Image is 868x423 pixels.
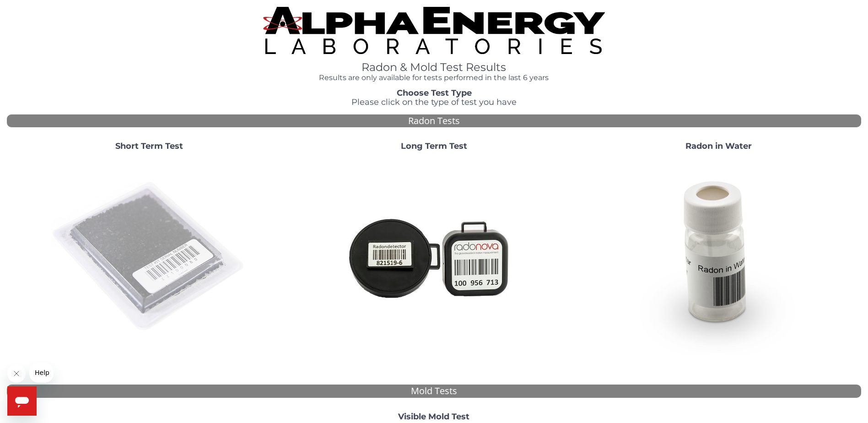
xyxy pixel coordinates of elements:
iframe: Close message [7,364,26,383]
img: ShortTerm.jpg [51,158,248,355]
strong: Short Term Test [115,141,183,151]
h4: Results are only available for tests performed in the last 6 years [263,74,605,82]
strong: Long Term Test [401,141,467,151]
iframe: Message from company [29,363,54,383]
h1: Radon & Mold Test Results [263,61,605,73]
strong: Visible Mold Test [398,412,469,422]
img: TightCrop.jpg [263,7,605,54]
img: RadoninWater.jpg [620,158,817,355]
iframe: Button to launch messaging window [7,386,37,416]
img: Radtrak2vsRadtrak3.jpg [335,158,532,355]
div: Radon Tests [7,114,861,128]
strong: Radon in Water [685,141,752,151]
span: Please click on the type of test you have [351,97,517,107]
strong: Choose Test Type [397,88,472,98]
div: Mold Tests [7,385,861,398]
